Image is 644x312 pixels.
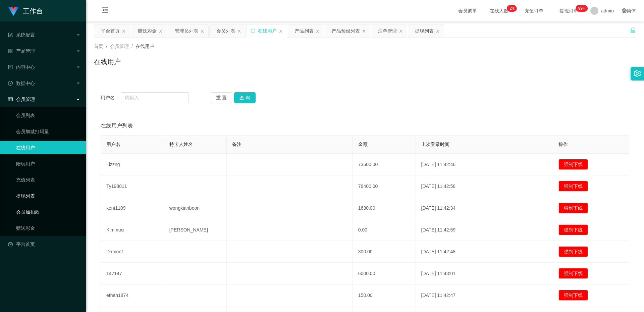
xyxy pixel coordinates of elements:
[16,109,80,122] a: 会员列表
[416,263,553,284] td: [DATE] 11:43:01
[211,92,232,103] button: 重 置
[8,32,35,38] span: 系统配置
[415,24,434,37] div: 提现列表
[106,44,107,49] span: /
[101,219,164,241] td: Kimmuci
[8,49,13,53] i: 图标: appstore-o
[399,29,403,33] i: 图标: close
[8,65,13,69] i: 图标: profile
[353,219,416,241] td: 0.00
[556,8,582,13] span: 提现订单
[416,154,553,175] td: [DATE] 11:42:46
[16,205,80,219] a: 会员加扣款
[251,29,255,33] i: 图标: sync
[353,241,416,263] td: 300.00
[634,70,641,77] i: 图标: setting
[279,29,283,33] i: 图标: close
[8,33,13,37] i: 图标: form
[8,48,35,54] span: 产品管理
[121,92,189,103] input: 请输入
[136,44,154,49] span: 在线用户
[232,142,241,147] span: 备注
[576,5,588,12] sup: 1039
[630,27,636,33] i: 图标: unlock
[16,189,80,203] a: 提现列表
[353,154,416,175] td: 73500.00
[353,175,416,197] td: 76400.00
[16,125,80,138] a: 会员加减打码量
[169,142,193,147] span: 持卡人姓名
[358,142,368,147] span: 金额
[131,44,133,49] span: /
[110,44,129,49] span: 会员管理
[16,157,80,170] a: 陪玩用户
[512,5,514,12] p: 4
[378,24,397,37] div: 注单管理
[507,5,517,12] sup: 24
[362,29,366,33] i: 图标: close
[164,197,227,219] td: wongkianboon
[8,64,35,70] span: 内容中心
[558,159,588,170] button: 强制下线
[101,175,164,197] td: Ty198811
[200,29,204,33] i: 图标: close
[558,203,588,213] button: 强制下线
[558,181,588,192] button: 强制下线
[16,173,80,187] a: 充值列表
[416,175,553,197] td: [DATE] 11:42:58
[8,238,80,251] a: 图标: dashboard平台首页
[353,284,416,306] td: 150.00
[436,29,440,33] i: 图标: close
[8,81,13,86] i: 图标: check-circle-o
[159,29,163,33] i: 图标: close
[258,24,277,37] div: 在线用户
[8,8,43,13] a: 工作台
[101,197,164,219] td: kent1109
[353,197,416,219] td: 1630.00
[234,92,256,103] button: 查 询
[138,24,157,37] div: 赠送彩金
[416,197,553,219] td: [DATE] 11:42:34
[416,241,553,263] td: [DATE] 11:42:48
[558,246,588,257] button: 强制下线
[16,141,80,154] a: 在线用户
[164,219,227,241] td: [PERSON_NAME]
[23,0,43,22] h1: 工作台
[94,44,103,49] span: 首页
[101,94,121,101] span: 用户名：
[558,224,588,235] button: 强制下线
[16,221,80,235] a: 赠送彩金
[332,24,360,37] div: 产品预设列表
[416,219,553,241] td: [DATE] 11:42:59
[101,122,133,130] span: 在线用户列表
[101,263,164,284] td: 147147
[295,24,314,37] div: 产品列表
[101,284,164,306] td: ethan1874
[421,142,449,147] span: 上次登录时间
[521,8,547,13] span: 充值订单
[216,24,235,37] div: 会员列表
[486,8,512,13] span: 在线人数
[558,290,588,301] button: 强制下线
[8,7,19,16] img: logo.9652507e.png
[101,154,164,175] td: Lizzng
[353,263,416,284] td: 6000.00
[175,24,198,37] div: 管理员列表
[94,0,117,22] i: 图标: menu-fold
[8,97,13,102] i: 图标: table
[316,29,320,33] i: 图标: close
[509,5,512,12] p: 2
[8,97,35,102] span: 会员管理
[237,29,241,33] i: 图标: close
[106,142,120,147] span: 用户名
[101,24,120,37] div: 平台首页
[94,57,121,67] h1: 在线用户
[101,241,164,263] td: Damon1
[416,284,553,306] td: [DATE] 11:42:47
[122,29,126,33] i: 图标: close
[8,81,35,86] span: 数据中心
[558,142,568,147] span: 操作
[622,8,627,13] i: 图标: global
[558,268,588,279] button: 强制下线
